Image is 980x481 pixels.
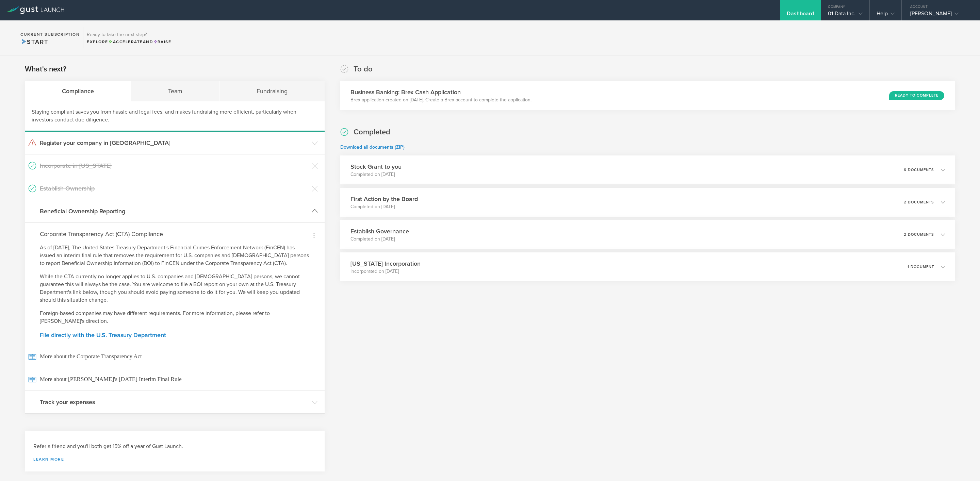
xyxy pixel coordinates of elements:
span: More about [PERSON_NAME]'s [DATE] Interim Final Rule [28,368,321,391]
span: Raise [153,39,171,44]
a: Learn more [33,457,316,461]
div: Staying compliant saves you from hassle and legal fees, and makes fundraising more efficient, par... [25,101,325,132]
a: More about the Corporate Transparency Act [25,345,325,368]
p: Completed on [DATE] [350,171,402,178]
p: 6 documents [904,168,934,172]
div: [PERSON_NAME] [910,10,968,20]
p: 2 documents [904,233,934,236]
p: Brex application created on [DATE]. Create a Brex account to complete the application. [350,97,532,103]
h3: Refer a friend and you'll both get 15% off a year of Gust Launch. [33,443,316,450]
h3: [US_STATE] Incorporation [350,259,421,268]
h2: Completed [354,127,390,137]
div: Ready to take the next step?ExploreAccelerateandRaise [83,27,175,48]
h3: Establish Governance [350,227,409,236]
p: 1 document [908,265,934,269]
h3: Stock Grant to you [350,162,402,171]
h3: Incorporate in [US_STATE] [40,161,308,170]
p: As of [DATE], The United States Treasury Department's Financial Crimes Enforcement Network (FinCE... [40,244,310,267]
p: Foreign-based companies may have different requirements. For more information, please refer to [P... [40,310,310,325]
div: Ready to Complete [889,91,944,100]
h2: To do [354,64,373,74]
a: File directly with the U.S. Treasury Department [40,332,310,338]
a: Download all documents (ZIP) [340,144,405,150]
h2: What's next? [25,64,66,74]
div: Help [877,10,895,20]
p: While the CTA currently no longer applies to U.S. companies and [DEMOGRAPHIC_DATA] persons, we ca... [40,273,310,304]
p: Completed on [DATE] [350,203,418,210]
h3: Register your company in [GEOGRAPHIC_DATA] [40,138,308,147]
h4: Corporate Transparency Act (CTA) Compliance [40,230,310,238]
div: Team [131,81,219,101]
h3: Track your expenses [40,398,308,407]
p: 2 documents [904,200,934,204]
h3: First Action by the Board [350,195,418,203]
a: More about [PERSON_NAME]'s [DATE] Interim Final Rule [25,368,325,391]
div: 01 Data Inc. [828,10,862,20]
h3: Beneficial Ownership Reporting [40,207,308,216]
span: and [108,39,153,44]
h3: Ready to take the next step? [87,32,171,37]
div: Explore [87,39,171,45]
h3: Business Banking: Brex Cash Application [350,88,532,97]
span: Accelerate [108,39,143,44]
h3: Establish Ownership [40,184,308,193]
span: Start [20,38,48,46]
div: Compliance [25,81,131,101]
h2: Current Subscription [20,32,80,36]
p: Incorporated on [DATE] [350,268,421,275]
div: Fundraising [219,81,324,101]
span: More about the Corporate Transparency Act [28,345,321,368]
div: Business Banking: Brex Cash ApplicationBrex application created on [DATE]. Create a Brex account ... [340,81,955,110]
div: Dashboard [787,10,814,20]
p: Completed on [DATE] [350,236,409,243]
